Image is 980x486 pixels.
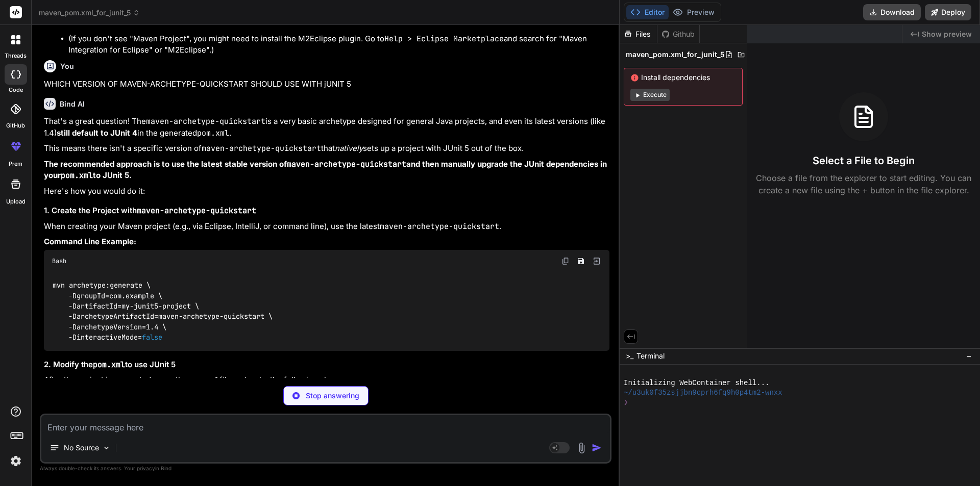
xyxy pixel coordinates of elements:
img: copy [561,257,570,265]
p: After the project is generated, open the file and make the following changes: [44,374,609,386]
code: pom.xml [187,375,219,385]
div: Files [620,29,657,39]
div: Github [657,29,699,39]
p: That's a great question! The is a very basic archetype designed for general Java projects, and ev... [44,116,609,139]
button: Download [863,4,921,20]
code: maven-archetype-quickstart [380,221,499,232]
p: WHICH VERSION OF MAVEN-ARCHETYPE-QUICKSTART SHOULD USE WITH jUNIT 5 [44,79,609,90]
img: Pick Models [102,444,111,452]
h6: Bind AI [60,99,85,109]
img: icon [592,443,602,453]
h3: 2. Modify the to use JUnit 5 [44,359,609,371]
p: When creating your Maven project (e.g., via Eclipse, IntelliJ, or command line), use the latest . [44,221,609,233]
button: Deploy [925,4,971,20]
code: pom.xml [61,170,93,181]
strong: still default to JUnit 4 [57,128,137,138]
code: pom.xml [93,360,125,370]
label: code [9,86,23,94]
p: Choose a file from the explorer to start editing. You can create a new file using the + button in... [749,172,978,196]
label: Upload [6,197,26,206]
label: prem [9,160,22,168]
span: Initializing WebContainer shell... [624,378,769,388]
label: GitHub [6,121,25,130]
span: ❯ [624,398,629,407]
code: maven-archetype-quickstart [146,116,265,126]
span: maven_pom.xml_for_junit_5 [626,49,725,60]
strong: Command Line Example: [44,237,136,246]
li: (If you don't see "Maven Project", you might need to install the M2Eclipse plugin. Go to and sear... [68,33,609,56]
strong: The recommended approach is to use the latest stable version of and then manually upgrade the JUn... [44,159,609,181]
code: pom.xml [197,128,229,138]
button: Execute [630,89,670,101]
button: Editor [626,5,669,19]
span: Terminal [636,351,665,361]
code: maven-archetype-quickstart [137,206,256,216]
code: mvn archetype:generate \ -DgroupId=com.example \ -DartifactId=my-junit5-project \ -DarchetypeArti... [52,280,273,343]
span: − [966,351,972,361]
h3: 1. Create the Project with [44,205,609,217]
p: No Source [64,443,99,453]
span: privacy [137,465,155,471]
p: Always double-check its answers. Your in Bind [40,464,611,473]
code: maven-archetype-quickstart [202,143,321,154]
span: ~/u3uk0f35zsjjbn9cprh6fq9h0p4tm2-wnxx [624,388,782,398]
h6: You [60,61,74,71]
img: settings [7,452,24,470]
code: maven-archetype-quickstart [287,159,406,169]
button: Save file [574,254,588,268]
p: This means there isn't a specific version of that sets up a project with JUnit 5 out of the box. [44,143,609,155]
button: Preview [669,5,719,19]
p: Stop answering [306,391,359,401]
span: Bash [52,257,66,265]
img: Open in Browser [592,257,601,266]
em: natively [335,143,363,153]
span: Install dependencies [630,72,736,83]
img: attachment [576,442,587,454]
span: false [142,333,162,342]
label: threads [5,52,27,60]
p: Here's how you would do it: [44,186,609,197]
button: − [964,348,974,364]
span: maven_pom.xml_for_junit_5 [39,8,140,18]
span: >_ [626,351,633,361]
span: Show preview [922,29,972,39]
code: Help > Eclipse Marketplace [384,34,504,44]
h3: Select a File to Begin [813,154,915,168]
